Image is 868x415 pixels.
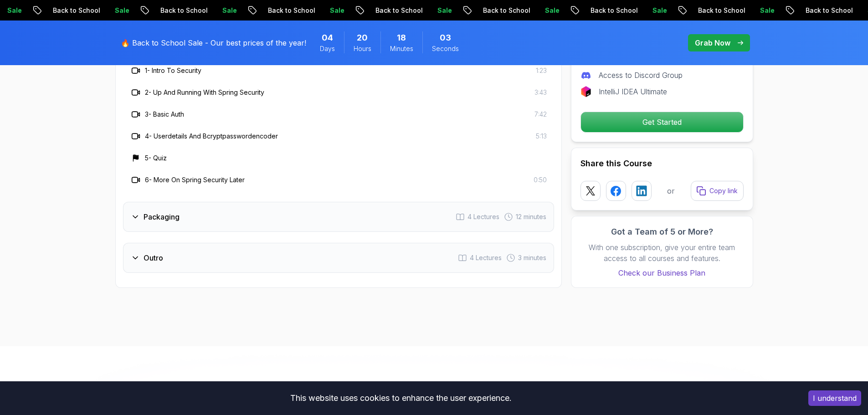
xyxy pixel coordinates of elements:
[123,202,554,232] button: Packaging4 Lectures 12 minutes
[354,44,371,53] span: Hours
[796,6,858,15] p: Back to School
[213,6,242,15] p: Sale
[580,242,744,264] p: With one subscription, give your entire team access to all courses and features.
[428,6,457,15] p: Sale
[357,31,368,44] span: 20 Hours
[599,86,667,97] p: IntelliJ IDEA Ultimate
[580,86,591,97] img: jetbrains logo
[259,6,321,15] p: Back to School
[145,66,201,75] h3: 1 - Intro To Security
[144,211,180,222] h3: Packaging
[145,132,278,141] h3: 4 - Userdetails And Bcryptpasswordencoder
[536,6,565,15] p: Sale
[121,37,306,48] p: 🔥 Back to School Sale - Our best prices of the year!
[643,6,673,15] p: Sale
[397,31,406,44] span: 18 Minutes
[534,175,547,184] span: 0:50
[534,88,547,97] span: 3:43
[144,252,163,263] h3: Outro
[151,6,213,15] p: Back to School
[689,6,751,15] p: Back to School
[390,44,413,53] span: Minutes
[534,110,547,119] span: 7:42
[691,181,744,201] button: Copy link
[581,6,643,15] p: Back to School
[518,253,546,262] span: 3 minutes
[808,390,861,406] button: Accept cookies
[145,110,184,119] h3: 3 - Basic Auth
[751,6,780,15] p: Sale
[366,6,428,15] p: Back to School
[695,37,730,48] p: Grab Now
[599,70,683,81] p: Access to Discord Group
[322,31,333,44] span: 4 Days
[470,253,502,262] span: 4 Lectures
[320,44,335,53] span: Days
[667,185,675,196] p: or
[580,267,744,278] a: Check our Business Plan
[581,112,743,132] p: Get Started
[580,112,744,133] button: Get Started
[145,154,167,163] h3: 5 - Quiz
[516,212,546,221] span: 12 minutes
[536,132,547,141] span: 5:13
[440,31,451,44] span: 3 Seconds
[474,6,536,15] p: Back to School
[106,6,135,15] p: Sale
[536,66,547,75] span: 1:23
[580,225,744,238] h3: Got a Team of 5 or More?
[467,212,499,221] span: 4 Lectures
[145,88,264,97] h3: 2 - Up And Running With Spring Security
[7,388,795,408] div: This website uses cookies to enhance the user experience.
[123,243,554,273] button: Outro4 Lectures 3 minutes
[432,44,459,53] span: Seconds
[321,6,350,15] p: Sale
[580,157,744,170] h2: Share this Course
[44,6,106,15] p: Back to School
[709,186,738,195] p: Copy link
[145,175,245,184] h3: 6 - More On Spring Security Later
